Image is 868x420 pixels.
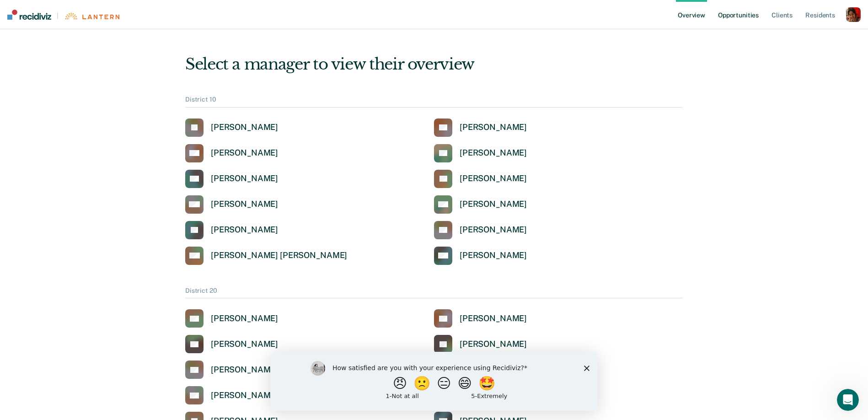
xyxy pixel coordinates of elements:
[211,225,278,235] div: [PERSON_NAME]
[185,386,278,404] a: [PERSON_NAME]
[460,339,527,350] div: [PERSON_NAME]
[211,148,278,158] div: [PERSON_NAME]
[460,225,527,235] div: [PERSON_NAME]
[185,335,278,353] a: [PERSON_NAME]
[185,170,278,188] a: [PERSON_NAME]
[434,118,527,137] a: [PERSON_NAME]
[211,365,278,375] div: [PERSON_NAME]
[185,55,683,74] div: Select a manager to view their overview
[51,12,64,20] span: |
[434,170,527,188] a: [PERSON_NAME]
[64,13,119,20] img: Lantern
[7,10,119,20] a: |
[211,390,278,401] div: [PERSON_NAME]
[185,221,278,239] a: [PERSON_NAME]
[460,313,527,324] div: [PERSON_NAME]
[211,199,278,210] div: [PERSON_NAME]
[837,389,859,411] iframe: Intercom live chat
[185,195,278,214] a: [PERSON_NAME]
[460,122,527,133] div: [PERSON_NAME]
[434,144,527,162] a: [PERSON_NAME]
[211,122,278,133] div: [PERSON_NAME]
[460,199,527,210] div: [PERSON_NAME]
[434,221,527,239] a: [PERSON_NAME]
[211,313,278,324] div: [PERSON_NAME]
[211,250,347,261] div: [PERSON_NAME] [PERSON_NAME]
[434,247,527,265] a: [PERSON_NAME]
[185,247,347,265] a: [PERSON_NAME] [PERSON_NAME]
[434,309,527,328] a: [PERSON_NAME]
[434,195,527,214] a: [PERSON_NAME]
[185,361,278,379] a: [PERSON_NAME]
[185,144,278,162] a: [PERSON_NAME]
[270,352,598,411] iframe: Survey by Kim from Recidiviz
[434,335,527,353] a: [PERSON_NAME]
[460,250,527,261] div: [PERSON_NAME]
[185,287,683,299] div: District 20
[7,10,51,20] img: Recidiviz
[185,309,278,328] a: [PERSON_NAME]
[460,173,527,184] div: [PERSON_NAME]
[211,339,278,350] div: [PERSON_NAME]
[185,118,278,137] a: [PERSON_NAME]
[460,148,527,158] div: [PERSON_NAME]
[185,96,683,108] div: District 10
[211,173,278,184] div: [PERSON_NAME]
